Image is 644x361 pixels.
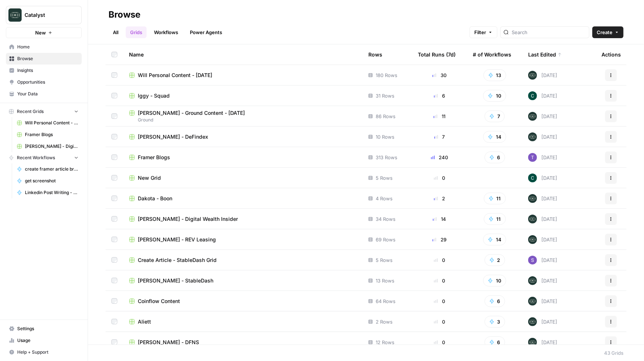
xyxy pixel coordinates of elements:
span: Dakota - Boon [138,195,172,202]
div: 6 [418,92,461,99]
div: 30 [418,72,461,79]
span: Linkedin Post Writing - [DATE] [25,189,78,196]
a: Framer Blogs [14,129,82,141]
a: [PERSON_NAME] - Digital Wealth Insider [129,215,357,223]
a: Dakota - Boon [129,195,357,202]
span: Catalyst [25,11,69,19]
button: 11 [484,193,506,204]
div: # of Workflows [473,44,511,65]
span: 12 Rows [376,339,394,346]
div: 11 [418,113,461,120]
div: [DATE] [528,317,557,326]
div: 0 [418,174,461,182]
span: Settings [17,325,78,332]
div: 0 [418,339,461,346]
div: [DATE] [528,71,557,80]
span: Framer Blogs [25,131,78,138]
span: Aliett [138,318,151,325]
a: Iggy - Squad [129,92,357,99]
img: lkqc6w5wqsmhugm7jkiokl0d6w4g [528,276,537,285]
button: 10 [483,90,506,102]
a: Framer Blogs [129,154,357,161]
span: 2 Rows [376,318,393,325]
div: [DATE] [528,153,557,162]
span: 4 Rows [376,195,393,202]
button: Create [592,26,623,38]
a: Your Data [6,88,82,100]
span: Filter [474,29,486,36]
a: Power Agents [185,26,227,38]
img: ex32mrsgkw1oi4mifrgxl66u5qsf [528,153,537,162]
div: [DATE] [528,132,557,141]
img: Catalyst Logo [8,8,22,22]
span: 31 Rows [376,92,394,99]
div: Browse [108,9,140,21]
a: Coinflow Content [129,298,357,305]
div: [DATE] [528,235,557,244]
div: 0 [418,277,461,284]
a: [PERSON_NAME] - StableDash [129,277,357,284]
span: create framer article briefs [25,166,78,172]
span: 10 Rows [376,133,394,141]
button: 6 [485,152,505,163]
img: c32z811ot6kb8v28qdwtb037qlee [528,174,537,182]
div: 2 [418,195,461,202]
span: 5 Rows [376,174,393,182]
a: Browse [6,53,82,65]
div: [DATE] [528,91,557,100]
a: Home [6,41,82,53]
div: Actions [601,44,621,65]
div: [DATE] [528,256,557,265]
div: Name [129,44,357,65]
button: Workspace: Catalyst [6,6,82,24]
button: 11 [484,213,506,225]
span: 34 Rows [376,215,395,223]
span: [PERSON_NAME] - REV Leasing [138,236,216,243]
button: 14 [483,131,506,143]
span: [PERSON_NAME] - Digital Wealth Insider [138,215,238,223]
a: get screenshot [14,175,82,187]
img: lkqc6w5wqsmhugm7jkiokl0d6w4g [528,132,537,141]
div: 240 [418,154,461,161]
span: Ground [129,117,357,123]
button: 10 [483,275,506,287]
span: get screenshot [25,178,78,184]
span: 5 Rows [376,256,393,264]
button: 6 [485,336,505,348]
div: 0 [418,318,461,325]
img: lkqc6w5wqsmhugm7jkiokl0d6w4g [528,297,537,306]
a: Opportunities [6,76,82,88]
div: [DATE] [528,194,557,203]
a: [PERSON_NAME] - Digital Wealth Insider [14,141,82,152]
a: Aliett [129,318,357,325]
button: New [6,27,82,38]
span: [PERSON_NAME] - DeFindex [138,133,208,141]
a: Create Article - StableDash Grid [129,256,357,264]
img: lkqc6w5wqsmhugm7jkiokl0d6w4g [528,317,537,326]
button: Recent Workflows [6,152,82,163]
button: 3 [485,316,505,328]
div: [DATE] [528,112,557,121]
a: [PERSON_NAME] - Ground Content - [DATE]Ground [129,109,357,123]
img: lkqc6w5wqsmhugm7jkiokl0d6w4g [528,71,537,80]
a: [PERSON_NAME] - DFNS [129,339,357,346]
a: Will Personal Content - [DATE] [129,72,357,79]
a: Grids [126,26,147,38]
a: New Grid [129,174,357,182]
span: Create Article - StableDash Grid [138,256,217,264]
div: [DATE] [528,215,557,223]
div: Rows [368,44,382,65]
button: Recent Grids [6,106,82,117]
a: [PERSON_NAME] - DeFindex [129,133,357,141]
span: Insights [17,67,78,74]
span: Iggy - Squad [138,92,170,99]
span: Browse [17,55,78,62]
button: 2 [485,254,505,266]
a: Insights [6,65,82,76]
span: Home [17,44,78,50]
img: lkqc6w5wqsmhugm7jkiokl0d6w4g [528,194,537,203]
a: Usage [6,335,82,346]
span: Recent Workflows [17,154,55,161]
div: 0 [418,298,461,305]
span: Will Personal Content - [DATE] [138,72,212,79]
